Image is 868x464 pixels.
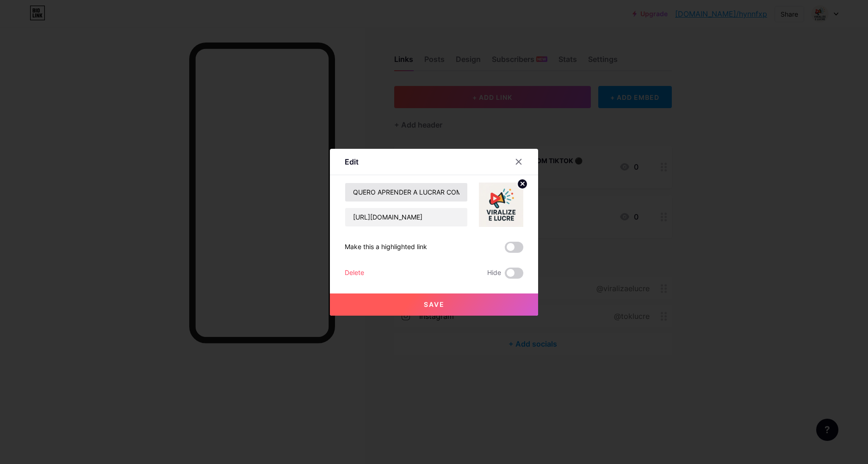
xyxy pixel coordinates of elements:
button: Save [330,293,538,316]
input: Title [345,183,467,201]
div: Delete [345,268,364,279]
div: Edit [345,156,359,167]
span: Save [424,300,445,308]
img: link_thumbnail [479,183,523,227]
div: Make this a highlighted link [345,242,427,253]
input: URL [345,208,467,226]
span: Hide [487,268,501,279]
